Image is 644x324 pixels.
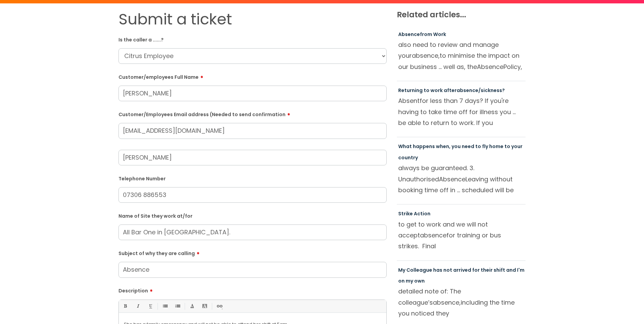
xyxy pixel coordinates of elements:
label: Customer/employees Full Name [118,72,387,80]
label: Customer/Employees Email address (Needed to send confirmation [118,109,387,118]
a: Strike Action [398,210,430,217]
a: What happens when, you need to fly home to your country [398,143,522,161]
label: Subject of why they are calling [118,248,387,256]
span: absence, [433,298,461,307]
a: 1. Ordered List (Ctrl-Shift-8) [173,302,182,310]
label: Is the caller a ......? [118,36,387,43]
a: Italic (Ctrl-I) [133,302,142,310]
p: detailed note of: The colleague’s including the time you noticed they [398,286,525,319]
input: Your Name [118,150,387,165]
input: Email [118,123,387,139]
span: Absence [439,175,465,183]
span: absence/sickness? [457,87,505,94]
span: absence [420,231,446,239]
span: Absence [477,62,503,71]
span: Absence [398,31,420,38]
a: Font Color [188,302,196,310]
p: to get to work and we will not accept for training or bus strikes. Final [398,219,525,252]
label: Description [118,286,387,294]
p: always be guaranteed. 3. Unauthorised Leaving without booking time off in ... scheduled will be c... [398,163,525,195]
a: Bold (Ctrl-B) [121,302,129,310]
h4: Related articles... [397,10,526,20]
a: Returning to work afterabsence/sickness? [398,87,505,94]
a: Link [215,302,223,310]
a: Back Color [200,302,209,310]
a: Absencefrom Work [398,31,446,38]
a: My Colleague has not arrived for their shift and I'm on my own [398,267,525,284]
h1: Submit a ticket [118,10,387,29]
a: Underline(Ctrl-U) [146,302,154,310]
label: Name of Site they work at/for [118,212,387,219]
label: Telephone Number [118,175,387,182]
a: • Unordered List (Ctrl-Shift-7) [161,302,169,310]
p: for less than 7 days? If you're having to take time off for illness you ... be able to return to ... [398,95,525,128]
p: also need to review and manage your to minimise the impact on our business ... well as, the Polic... [398,39,525,72]
span: Absent [398,96,420,105]
span: absence, [412,51,440,60]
